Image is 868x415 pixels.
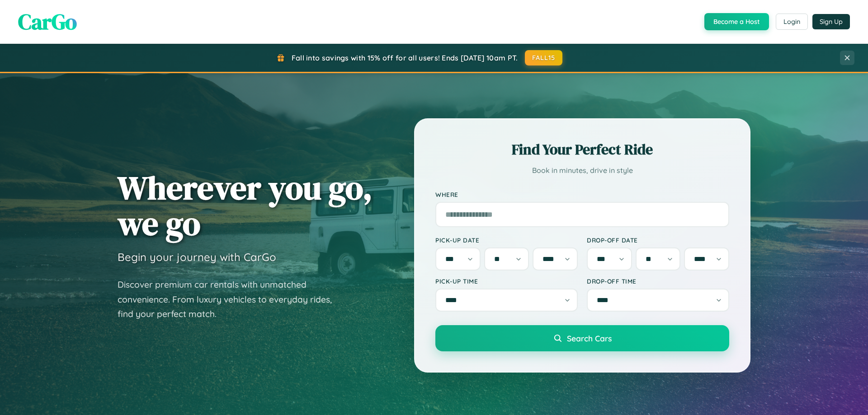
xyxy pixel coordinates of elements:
span: Fall into savings with 15% off for all users! Ends [DATE] 10am PT. [292,53,518,62]
label: Drop-off Date [587,236,729,244]
p: Book in minutes, drive in style [435,164,729,177]
label: Drop-off Time [587,277,729,285]
h2: Find Your Perfect Ride [435,140,729,159]
h1: Wherever you go, we go [118,170,373,241]
label: Where [435,191,729,198]
span: Search Cars [567,333,612,343]
button: Login [776,14,808,30]
button: Sign Up [812,14,850,29]
label: Pick-up Time [435,277,578,285]
button: FALL15 [525,50,563,65]
button: Search Cars [435,325,729,351]
span: CarGo [18,7,77,37]
p: Discover premium car rentals with unmatched convenience. From luxury vehicles to everyday rides, ... [118,277,344,322]
button: Become a Host [704,13,769,30]
label: Pick-up Date [435,236,578,244]
h3: Begin your journey with CarGo [118,250,276,264]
